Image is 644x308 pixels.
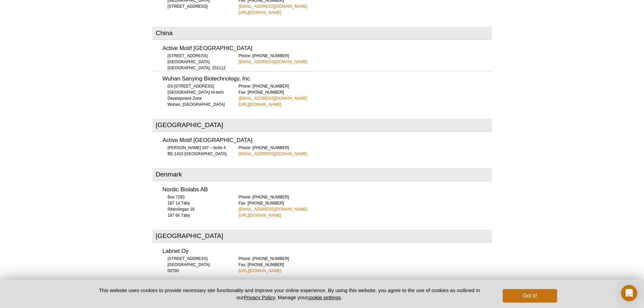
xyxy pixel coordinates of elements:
a: [EMAIL_ADDRESS][DOMAIN_NAME] [239,3,307,9]
div: D3-[STREET_ADDRESS] [GEOGRAPHIC_DATA] Hi-tech Development Zone Wuhan, [GEOGRAPHIC_DATA] [163,83,230,108]
div: Open Intercom Messenger [621,285,637,301]
div: Phone: [PHONE_NUMBER] Fax: [PHONE_NUMBER] [239,83,492,108]
h2: Denmark [152,168,492,181]
p: This website uses cookies to provide necessary site functionality and improve your online experie... [87,287,492,301]
a: [EMAIL_ADDRESS][DOMAIN_NAME] [239,59,307,65]
a: Privacy Policy [244,294,275,300]
a: [EMAIL_ADDRESS][DOMAIN_NAME] [239,95,307,101]
button: Got it! [503,289,557,303]
h3: Wuhan Sanying Biotechnology, Inc. [163,76,492,82]
div: Phone: [PHONE_NUMBER] Fax: [PHONE_NUMBER] [239,194,492,218]
h3: Nordic Biolabs AB [163,187,492,193]
h3: Active Motif [GEOGRAPHIC_DATA] [163,46,492,51]
a: [URL][DOMAIN_NAME] [239,268,282,274]
a: [URL][DOMAIN_NAME] [239,101,282,108]
div: [STREET_ADDRESS] [GEOGRAPHIC_DATA] 00790 [163,256,230,274]
div: Box 7293 187 14 Täby Ritarslingan 16 187 66 Täby [163,194,230,218]
h2: [GEOGRAPHIC_DATA] [152,119,492,132]
div: Phone: [PHONE_NUMBER] [239,145,492,157]
button: cookie settings [307,294,341,300]
a: [URL][DOMAIN_NAME] [239,9,282,16]
div: Phone: [PHONE_NUMBER] [239,53,492,65]
h2: China [152,27,492,40]
div: [STREET_ADDRESS] [GEOGRAPHIC_DATA] [GEOGRAPHIC_DATA], 201112 [163,53,230,71]
div: [PERSON_NAME] 167 – boîte 4 BE-1410 [GEOGRAPHIC_DATA] [163,145,230,157]
a: [URL][DOMAIN_NAME] [239,212,282,218]
h2: [GEOGRAPHIC_DATA] [152,230,492,243]
h3: Active Motif [GEOGRAPHIC_DATA] [163,138,492,143]
a: [EMAIL_ADDRESS][DOMAIN_NAME] [239,206,307,212]
div: Phone: [PHONE_NUMBER] Fax: [PHONE_NUMBER] [239,256,492,274]
a: [EMAIL_ADDRESS][DOMAIN_NAME] [239,151,307,157]
h3: Labnet Oy [163,248,492,254]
